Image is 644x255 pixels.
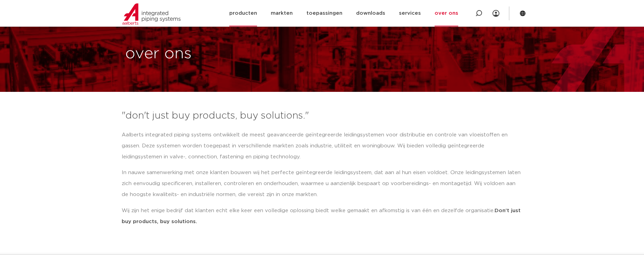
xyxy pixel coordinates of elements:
p: In nauwe samenwerking met onze klanten bouwen wij het perfecte geïntegreerde leidingsysteem, dat ... [122,167,523,200]
strong: Don’t just buy products, buy solutions. [122,208,521,224]
h1: over ons [125,43,319,65]
h3: "don't just buy products, buy solutions." [122,109,523,123]
p: Aalberts integrated piping systems ontwikkelt de meest geavanceerde geïntegreerde leidingsystemen... [122,130,523,162]
p: Wij zijn het enige bedrijf dat klanten echt elke keer een volledige oplossing biedt welke gemaakt... [122,205,523,227]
